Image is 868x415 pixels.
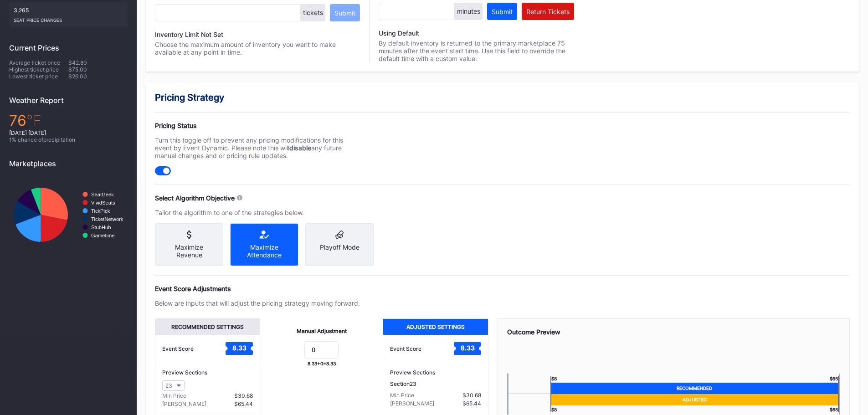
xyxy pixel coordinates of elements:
[155,194,235,202] div: Select Algorithm Objective
[162,345,194,352] div: Event Score
[68,59,128,66] div: $42.80
[390,345,421,352] div: Event Score
[460,344,474,352] text: 8.33
[162,369,253,376] div: Preview Sections
[9,136,128,143] div: 1 % chance of precipitation
[9,96,128,105] div: Weather Report
[550,376,557,383] div: $ 8
[232,344,247,352] text: 8.33
[330,4,360,21] button: Submit
[155,136,360,159] div: Turn this toggle off to prevent any pricing modifications for this event by Event Dynamic. Please...
[162,380,185,391] button: 23
[14,14,123,23] div: seat price changes
[301,4,325,21] div: tickets
[91,233,115,238] text: Gametime
[390,369,481,376] div: Preview Sections
[9,43,128,52] div: Current Prices
[334,9,355,17] div: Submit
[9,175,128,255] svg: Chart title
[550,383,839,394] div: Recommended
[462,400,481,407] div: $65.44
[162,400,206,407] div: [PERSON_NAME]
[234,400,253,407] div: $65.44
[91,208,110,214] text: TickPick
[289,144,311,152] strong: disable
[379,29,574,37] div: Using Default
[155,285,850,292] div: Event Score Adjustments
[162,243,216,259] div: Maximize Revenue
[155,122,360,129] div: Pricing Status
[9,59,68,66] div: Average ticket price
[9,66,68,73] div: Highest ticket price
[522,3,574,20] button: Return Tickets
[91,200,115,205] text: VividSeats
[165,382,172,389] div: 23
[487,3,517,20] button: Submit
[550,405,557,412] div: $ 8
[9,2,128,27] div: 3,265
[91,192,114,197] text: SeatGeek
[155,209,360,216] div: Tailor the algorithm to one of the strategies below.
[390,392,414,399] div: Min Price
[237,243,291,259] div: Maximize Attendance
[155,31,360,38] div: Inventory Limit Not Set
[155,319,260,335] div: Recommended Settings
[830,376,839,383] div: $ 65
[526,8,570,15] div: Return Tickets
[455,3,483,20] div: minutes
[9,159,128,168] div: Marketplaces
[26,112,41,129] span: ℉
[155,92,850,103] div: Pricing Strategy
[155,41,360,56] div: Choose the maximum amount of inventory you want to make available at any point in time.
[313,243,366,251] div: Playoff Mode
[9,112,128,129] div: 76
[492,8,513,15] div: Submit
[390,400,434,407] div: [PERSON_NAME]
[162,392,186,399] div: Min Price
[155,299,360,307] div: Below are inputs that will adjust the pricing strategy moving forward.
[91,216,123,222] text: TicketNetwork
[68,73,128,80] div: $26.00
[379,29,574,62] div: By default inventory is returned to the primary marketplace 75 minutes after the event start time...
[68,66,128,73] div: $75.00
[9,129,128,136] div: [DATE] [DATE]
[9,73,68,80] div: Lowest ticket price
[507,328,841,336] div: Outcome Preview
[297,328,347,334] div: Manual Adjustment
[234,392,253,399] div: $30.68
[308,361,336,366] div: 8.33 + 0 = 8.33
[830,405,839,412] div: $ 65
[91,225,111,230] text: StubHub
[462,392,481,399] div: $30.68
[383,319,488,335] div: Adjusted Settings
[550,394,839,405] div: Adjusted
[390,380,481,387] div: Section 23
